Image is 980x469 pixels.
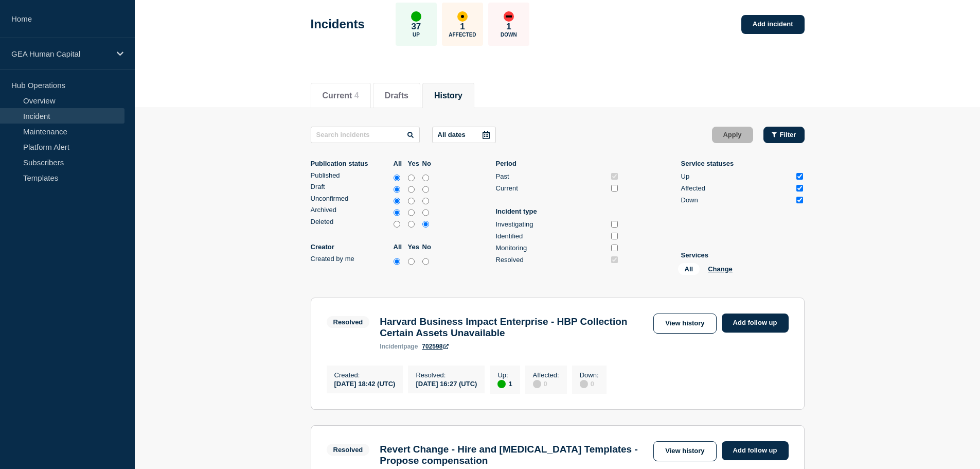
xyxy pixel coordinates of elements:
[422,256,429,267] input: no
[422,243,434,251] label: No
[496,232,607,240] div: Identified
[311,206,391,214] div: Archived
[496,160,619,167] p: Period
[408,160,420,167] label: Yes
[432,127,496,143] button: All dates
[380,444,648,466] h3: Revert Change - Hire and [MEDICAL_DATA] Templates - Propose compensation
[653,441,716,461] a: View history
[327,444,370,456] span: Resolved
[394,243,405,251] label: All
[385,91,408,100] button: Drafts
[416,379,477,388] div: [DATE] 16:27 (UTC)
[380,343,403,350] span: incident
[311,255,434,267] div: createdByMe
[394,173,400,183] input: all
[354,91,359,100] span: 4
[611,233,618,239] input: Identified
[496,207,619,215] p: Incident type
[408,219,415,230] input: yes
[681,251,805,259] p: Services
[311,183,434,195] div: draft
[380,343,418,350] p: page
[408,256,415,267] input: yes
[411,22,421,32] p: 37
[422,196,429,206] input: no
[422,219,429,230] input: no
[422,184,429,195] input: no
[394,184,400,195] input: all
[681,196,792,204] div: Down
[334,371,396,379] p: Created :
[408,243,420,251] label: Yes
[681,184,792,192] div: Affected
[394,219,400,230] input: all
[722,441,789,460] a: Add follow up
[311,171,434,183] div: published
[416,371,477,379] p: Resolved :
[311,195,434,206] div: unconfirmed
[408,184,415,195] input: yes
[611,221,618,228] input: Investigating
[311,195,391,202] div: Unconfirmed
[796,173,803,180] input: Up
[327,316,370,328] span: Resolved
[460,22,465,32] p: 1
[394,256,400,267] input: all
[394,160,405,167] label: All
[533,379,559,388] div: 0
[611,173,618,180] input: Past
[712,127,753,143] button: Apply
[496,184,607,192] div: Current
[496,244,607,252] div: Monitoring
[11,49,110,58] p: GEA Human Capital
[780,131,796,138] span: Filter
[311,206,434,218] div: archived
[408,207,415,218] input: yes
[611,185,618,192] input: Current
[533,380,541,388] div: disabled
[580,379,599,388] div: 0
[434,91,462,100] button: History
[796,185,803,192] input: Affected
[496,256,607,264] div: Resolved
[741,15,805,34] a: Add incident
[496,172,607,180] div: Past
[653,314,716,334] a: View history
[311,160,391,167] p: Publication status
[497,380,506,388] div: up
[611,256,618,263] input: Resolved
[533,371,559,379] p: Affected :
[311,218,434,230] div: deleted
[501,32,517,38] p: Down
[311,171,391,179] div: Published
[311,218,391,225] div: Deleted
[496,220,607,228] div: Investigating
[311,17,365,31] h1: Incidents
[411,11,421,22] div: up
[763,127,805,143] button: Filter
[678,263,700,275] span: All
[497,371,512,379] p: Up :
[796,197,803,203] input: Down
[611,245,618,251] input: Monitoring
[580,380,588,388] div: disabled
[438,131,466,138] p: All dates
[408,196,415,206] input: yes
[380,316,648,339] h3: Harvard Business Impact Enterprise - HBP Collection Certain Assets Unavailable
[580,371,599,379] p: Down :
[422,160,434,167] label: No
[722,314,789,333] a: Add follow up
[413,32,420,38] p: Up
[311,255,391,263] div: Created by me
[457,11,468,22] div: affected
[681,160,805,167] p: Service statuses
[323,91,359,100] button: Current 4
[311,127,420,143] input: Search incidents
[311,243,391,251] p: Creator
[422,207,429,218] input: no
[506,22,511,32] p: 1
[422,173,429,183] input: no
[311,183,391,190] div: Draft
[708,265,733,273] button: Change
[681,172,792,180] div: Up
